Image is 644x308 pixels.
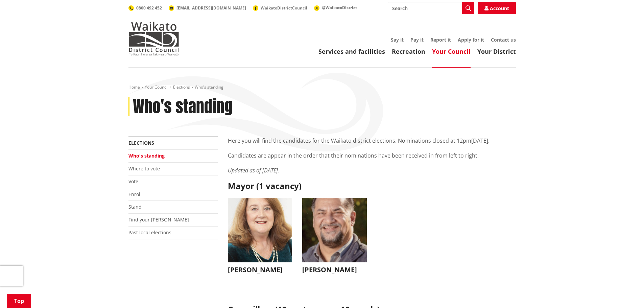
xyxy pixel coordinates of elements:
img: WO-M__CHURCH_J__UwGuY [228,198,292,262]
a: 0800 492 452 [128,5,162,11]
a: Past local elections [128,229,171,236]
em: Updated as of [DATE]. [228,167,279,174]
p: Candidates are appear in the order that their nominations have been received in from left to right. [228,151,516,160]
span: @WaikatoDistrict [322,5,357,10]
a: Where to vote [128,165,160,172]
p: Here you will find the candidates for the Waikato district elections. Nominations closed at 12pm[... [228,137,516,145]
a: Elections [128,140,154,146]
img: Waikato District Council - Te Kaunihera aa Takiwaa o Waikato [128,22,179,55]
a: Who's standing [128,152,165,159]
a: Say it [391,37,404,43]
button: [PERSON_NAME] [228,198,292,277]
span: [EMAIL_ADDRESS][DOMAIN_NAME] [176,5,246,11]
a: Find your [PERSON_NAME] [128,216,189,223]
a: Your District [477,47,516,55]
button: [PERSON_NAME] [302,198,367,277]
a: Account [478,2,516,14]
nav: breadcrumb [128,85,516,90]
a: Your Council [432,47,471,55]
h3: [PERSON_NAME] [228,266,292,274]
h3: [PERSON_NAME] [302,266,367,274]
input: Search input [388,2,474,14]
a: Stand [128,204,142,210]
a: Report it [430,37,451,43]
a: Your Council [145,84,168,90]
a: Enrol [128,191,140,197]
a: Elections [173,84,190,90]
a: Services and facilities [318,47,385,55]
a: Pay it [410,37,424,43]
strong: Mayor (1 vacancy) [228,180,302,191]
a: Recreation [392,47,425,55]
a: [EMAIL_ADDRESS][DOMAIN_NAME] [169,5,246,11]
span: WaikatoDistrictCouncil [261,5,307,11]
a: Apply for it [458,37,484,43]
a: Top [7,294,31,308]
a: Contact us [491,37,516,43]
a: WaikatoDistrictCouncil [253,5,307,11]
h1: Who's standing [133,97,233,117]
img: WO-M__BECH_A__EWN4j [302,198,367,262]
a: Vote [128,178,138,185]
a: Home [128,84,140,90]
a: @WaikatoDistrict [314,5,357,10]
span: 0800 492 452 [136,5,162,11]
span: Who's standing [195,84,223,90]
